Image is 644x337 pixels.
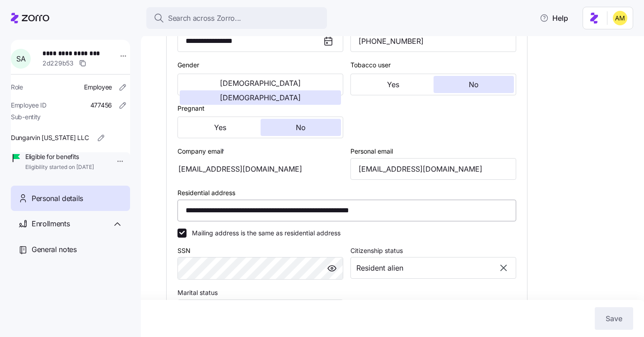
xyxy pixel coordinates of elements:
[25,164,94,171] span: Eligibility started on [DATE]
[177,146,226,156] label: Company email
[11,83,23,92] span: Role
[177,246,191,256] label: SSN
[177,300,343,321] input: Select marital status
[606,313,622,324] span: Save
[177,103,205,113] label: Pregnant
[32,218,70,229] span: Enrollments
[177,288,218,298] label: Marital status
[90,101,112,110] span: 477456
[532,9,575,27] button: Help
[11,101,47,110] span: Employee ID
[177,188,235,198] label: Residential address
[350,246,403,256] label: Citizenship status
[16,55,25,62] span: S A
[11,133,89,142] span: Dungarvin [US_STATE] LLC
[350,146,393,156] label: Personal email
[214,124,226,131] span: Yes
[350,158,516,180] input: Email
[595,307,633,330] button: Save
[32,193,83,204] span: Personal details
[220,94,301,101] span: [DEMOGRAPHIC_DATA]
[387,81,399,88] span: Yes
[220,80,301,87] span: [DEMOGRAPHIC_DATA]
[25,152,94,161] span: Eligible for benefits
[613,11,627,25] img: dfaaf2f2725e97d5ef9e82b99e83f4d7
[469,81,479,88] span: No
[42,59,74,68] span: 2d229b53
[350,30,516,52] input: Phone
[32,244,77,255] span: General notes
[296,124,306,131] span: No
[540,13,568,23] span: Help
[350,60,391,70] label: Tobacco user
[84,83,112,92] span: Employee
[187,229,341,238] label: Mailing address is the same as residential address
[11,112,41,122] span: Sub-entity
[177,60,199,70] label: Gender
[350,257,516,279] input: Select citizenship status
[146,7,327,29] button: Search across Zorro...
[168,13,241,24] span: Search across Zorro...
